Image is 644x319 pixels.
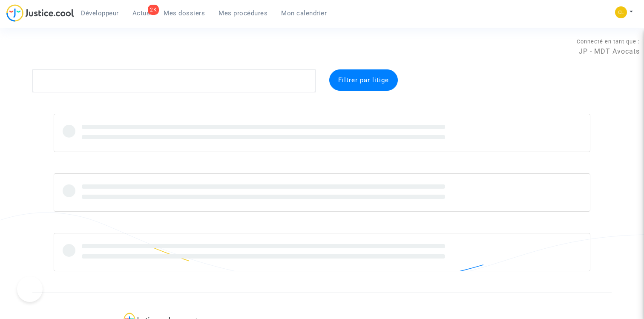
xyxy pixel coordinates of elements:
[615,6,627,18] img: f0b917ab549025eb3af43f3c4438ad5d
[577,38,640,45] span: Connecté en tant que :
[126,7,157,20] a: 2KActus
[148,5,159,15] div: 2K
[274,7,333,20] a: Mon calendrier
[157,7,212,20] a: Mes dossiers
[74,7,126,20] a: Développeur
[164,9,205,17] span: Mes dossiers
[81,9,119,17] span: Développeur
[6,4,74,22] img: jc-logo.svg
[281,9,327,17] span: Mon calendrier
[132,9,150,17] span: Actus
[17,276,43,302] iframe: Help Scout Beacon - Open
[212,7,274,20] a: Mes procédures
[338,76,389,84] span: Filtrer par litige
[218,9,267,17] span: Mes procédures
